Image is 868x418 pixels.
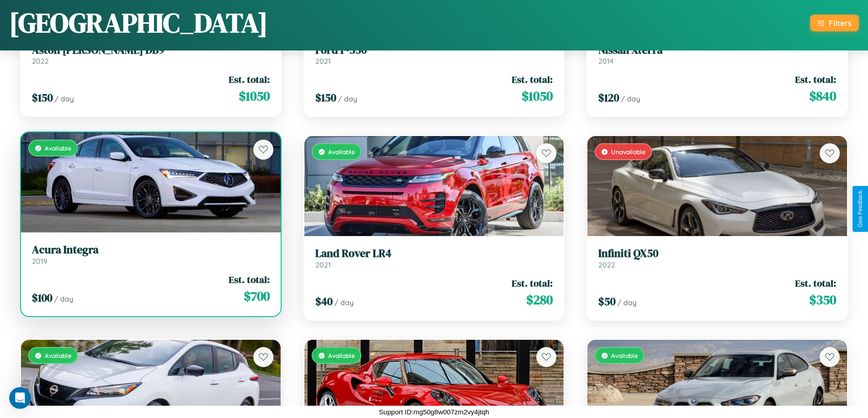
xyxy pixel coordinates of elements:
span: $ 700 [244,287,270,305]
p: Support ID: mg50g8w007zm2vy4jtqh [379,406,489,418]
span: / day [54,294,73,303]
span: Est. total: [512,73,553,86]
button: Filters [810,15,859,31]
span: Est. total: [795,73,836,86]
a: Acura Integra2019 [32,243,270,266]
a: Aston [PERSON_NAME] DB92022 [32,44,270,66]
h3: Infiniti QX50 [598,247,836,260]
span: $ 350 [809,291,836,309]
span: 2022 [32,56,49,65]
span: $ 280 [526,291,553,309]
span: Available [328,148,355,156]
span: $ 1050 [522,87,553,105]
span: Est. total: [512,277,553,290]
h3: Acura Integra [32,243,270,257]
a: Ford F-5502021 [315,44,553,66]
span: / day [55,94,74,103]
div: Give Feedback [857,191,863,227]
span: Available [328,352,355,359]
a: Infiniti QX502022 [598,247,836,269]
span: $ 150 [315,90,336,105]
h1: [GEOGRAPHIC_DATA] [9,4,268,41]
span: 2019 [32,257,47,266]
h3: Land Rover LR4 [315,247,553,260]
span: Available [45,352,72,359]
span: Est. total: [229,73,270,86]
a: Nissan Xterra2014 [598,44,836,66]
span: $ 100 [32,290,52,305]
iframe: Intercom live chat [9,387,31,409]
span: Est. total: [795,277,836,290]
span: / day [334,298,354,307]
span: $ 840 [809,87,836,105]
span: Available [45,144,72,152]
span: 2014 [598,56,614,65]
span: $ 150 [32,90,53,105]
span: Available [611,352,638,359]
span: $ 40 [315,294,333,309]
span: Est. total: [229,273,270,286]
span: / day [617,298,637,307]
span: 2022 [598,260,615,269]
span: / day [338,94,357,103]
div: Filters [829,18,852,28]
span: 2021 [315,260,331,269]
span: $ 1050 [239,87,270,105]
span: / day [621,94,640,103]
span: Unavailable [611,148,646,156]
span: $ 50 [598,294,616,309]
span: $ 120 [598,90,619,105]
h3: Aston [PERSON_NAME] DB9 [32,44,270,57]
a: Land Rover LR42021 [315,247,553,269]
span: 2021 [315,56,331,65]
